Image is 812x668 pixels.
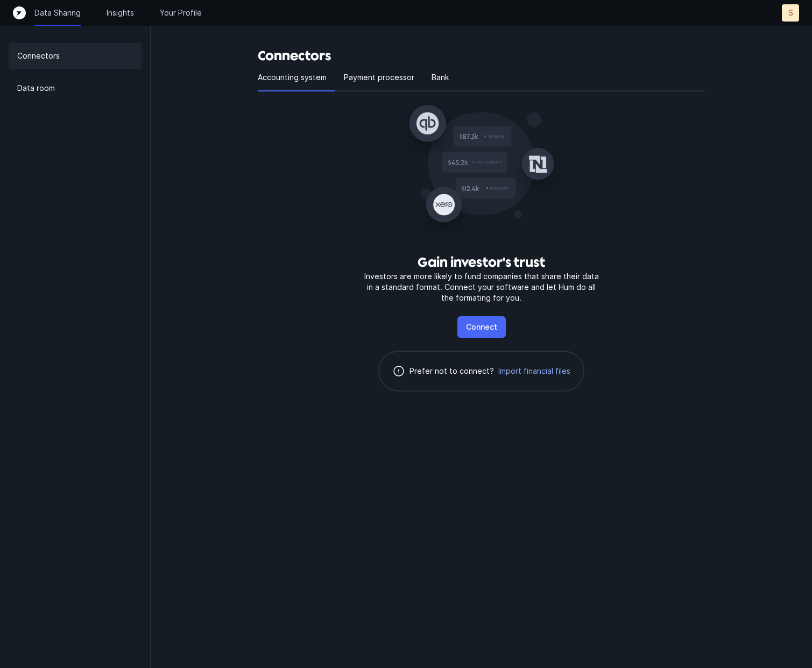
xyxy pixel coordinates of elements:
[432,71,449,84] p: Bank
[107,8,134,18] a: Insights
[782,4,799,22] button: S
[466,321,497,333] p: Connect
[160,8,202,18] a: Your Profile
[396,100,568,245] img: Gain investor's trust
[498,366,570,376] span: Import financial files
[361,271,602,303] p: Investors are more likely to fund companies that share their data in a standard format. Connect y...
[418,254,546,271] h3: Gain investor's trust
[34,8,81,18] a: Data Sharing
[9,75,142,101] a: Data room
[258,47,705,65] h3: Connectors
[9,43,142,69] a: Connectors
[258,71,327,84] p: Accounting system
[788,8,793,18] p: S
[344,71,414,84] p: Payment processor
[17,49,60,62] p: Connectors
[409,365,494,378] p: Prefer not to connect?
[457,316,506,338] button: Connect
[17,82,55,95] p: Data room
